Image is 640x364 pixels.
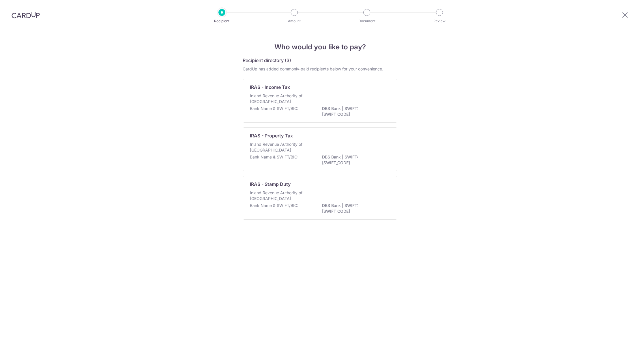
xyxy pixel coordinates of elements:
[322,203,387,214] p: DBS Bank | SWIFT: [SWIFT_CODE]
[250,141,311,153] p: Inland Revenue Authority of [GEOGRAPHIC_DATA]
[243,57,291,64] h5: Recipient directory (3)
[243,42,397,52] h4: Who would you like to pay?
[250,84,290,91] p: IRAS - Income Tax
[322,106,387,117] p: DBS Bank | SWIFT: [SWIFT_CODE]
[322,154,387,166] p: DBS Bank | SWIFT: [SWIFT_CODE]
[250,106,298,111] p: Bank Name & SWIFT/BIC:
[250,203,298,208] p: Bank Name & SWIFT/BIC:
[345,18,388,24] p: Document
[273,18,316,24] p: Amount
[250,154,298,160] p: Bank Name & SWIFT/BIC:
[250,190,311,201] p: Inland Revenue Authority of [GEOGRAPHIC_DATA]
[201,18,243,24] p: Recipient
[250,132,293,139] p: IRAS - Property Tax
[418,18,461,24] p: Review
[250,181,291,188] p: IRAS - Stamp Duty
[243,66,397,72] div: CardUp has added commonly-paid recipients below for your convenience.
[12,12,40,18] img: CardUp
[250,93,311,104] p: Inland Revenue Authority of [GEOGRAPHIC_DATA]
